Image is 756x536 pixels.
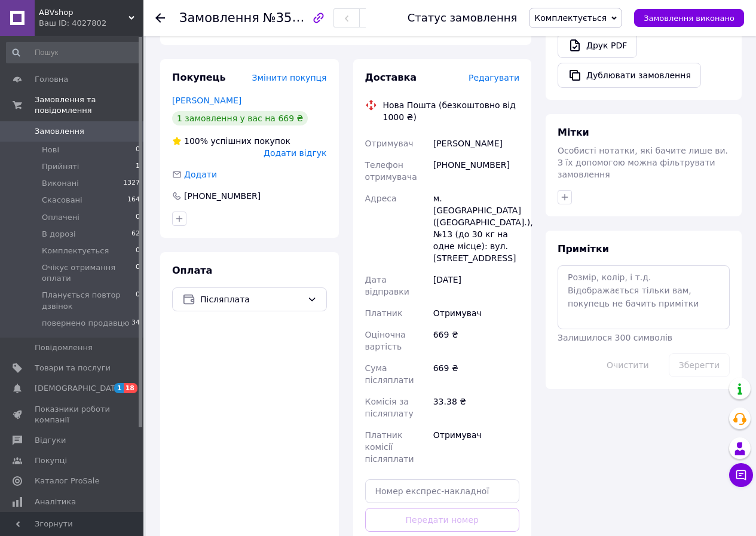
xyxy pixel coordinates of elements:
[380,99,523,123] div: Нова Пошта (безкоштовно від 1000 ₴)
[365,308,403,318] span: Платник
[183,190,262,202] div: [PHONE_NUMBER]
[172,135,290,147] div: успішних покупок
[39,18,143,29] div: Ваш ID: 4027802
[155,12,165,24] div: Повернутися назад
[172,265,212,276] span: Оплата
[172,72,226,83] span: Покупець
[42,195,82,206] span: Скасовані
[42,262,136,284] span: Очікує отримання оплати
[127,195,140,206] span: 164
[408,12,518,24] div: Статус замовлення
[644,14,734,23] span: Замовлення виконано
[431,188,522,269] div: м. [GEOGRAPHIC_DATA] ([GEOGRAPHIC_DATA].), №13 (до 30 кг на одне місце): вул. [STREET_ADDRESS]
[558,146,728,179] span: Особисті нотатки, які бачите лише ви. З їх допомогою можна фільтрувати замовлення
[42,212,79,223] span: Оплачені
[365,363,414,385] span: Сума післяплати
[35,94,143,116] span: Замовлення та повідомлення
[136,246,140,256] span: 0
[252,73,327,82] span: Змінити покупця
[729,463,753,487] button: Чат з покупцем
[35,342,93,353] span: Повідомлення
[136,262,140,284] span: 0
[136,290,140,311] span: 0
[365,72,417,83] span: Доставка
[35,435,66,446] span: Відгуки
[35,497,76,507] span: Аналітика
[42,178,79,189] span: Виконані
[365,397,414,418] span: Комісія за післяплату
[365,430,414,464] span: Платник комісії післяплати
[131,318,140,329] span: 34
[431,133,522,154] div: [PERSON_NAME]
[172,111,308,125] div: 1 замовлення у вас на 669 ₴
[558,243,609,255] span: Примітки
[131,229,140,240] span: 62
[558,63,701,88] button: Дублювати замовлення
[124,383,137,393] span: 18
[39,7,128,18] span: ABVshop
[431,154,522,188] div: [PHONE_NUMBER]
[42,161,79,172] span: Прийняті
[35,455,67,466] span: Покупці
[365,160,417,182] span: Телефон отримувача
[634,9,744,27] button: Замовлення виконано
[365,330,406,351] span: Оціночна вартість
[431,302,522,324] div: Отримувач
[365,275,409,296] span: Дата відправки
[431,357,522,391] div: 669 ₴
[35,363,111,373] span: Товари та послуги
[179,11,259,25] span: Замовлення
[365,139,414,148] span: Отримувач
[35,126,84,137] span: Замовлення
[136,212,140,223] span: 0
[35,74,68,85] span: Головна
[431,269,522,302] div: [DATE]
[365,194,397,203] span: Адреса
[534,13,607,23] span: Комплектується
[42,246,109,256] span: Комплектується
[42,145,59,155] span: Нові
[35,404,111,425] span: Показники роботи компанії
[172,96,241,105] a: [PERSON_NAME]
[365,479,520,503] input: Номер експрес-накладної
[42,229,76,240] span: В дорозі
[558,33,637,58] a: Друк PDF
[6,42,141,63] input: Пошук
[184,136,208,146] span: 100%
[431,424,522,470] div: Отримувач
[431,391,522,424] div: 33.38 ₴
[136,161,140,172] span: 1
[469,73,519,82] span: Редагувати
[35,383,123,394] span: [DEMOGRAPHIC_DATA]
[431,324,522,357] div: 669 ₴
[200,293,302,306] span: Післяплата
[42,318,130,329] span: повернено продавцю
[184,170,217,179] span: Додати
[136,145,140,155] span: 0
[263,10,348,25] span: №356891368
[264,148,326,158] span: Додати відгук
[114,383,124,393] span: 1
[558,127,589,138] span: Мітки
[42,290,136,311] span: Планується повтор дзвінок
[558,333,672,342] span: Залишилося 300 символів
[35,476,99,486] span: Каталог ProSale
[123,178,140,189] span: 1327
